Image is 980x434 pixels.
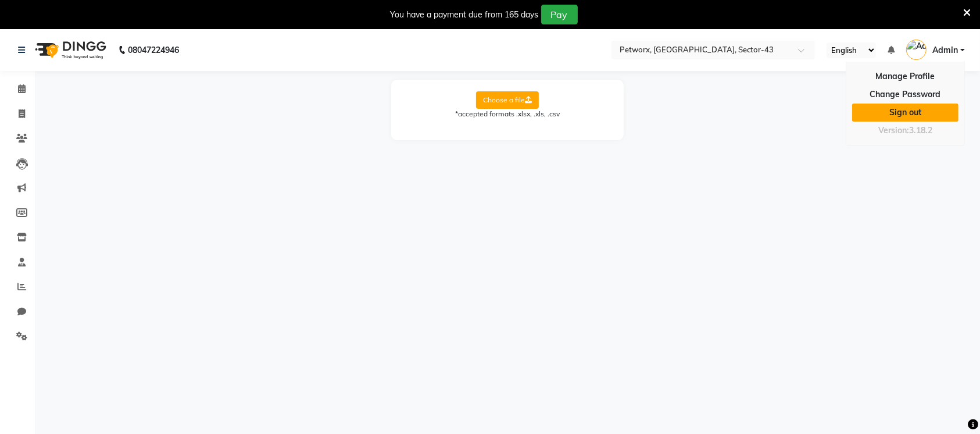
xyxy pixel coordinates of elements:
[128,34,179,66] b: 08047224946
[932,44,958,56] span: Admin
[30,34,109,66] img: logo
[852,122,958,139] div: Version:3.18.2
[852,86,958,104] a: Change Password
[476,91,539,109] label: Choose a file
[391,9,539,21] div: You have a payment due from 165 days
[906,40,927,60] img: Admin
[403,109,612,119] div: *accepted formats .xlsx, .xls, .csv
[852,104,958,122] a: Sign out
[852,67,958,86] a: Manage Profile
[541,5,578,24] button: Pay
